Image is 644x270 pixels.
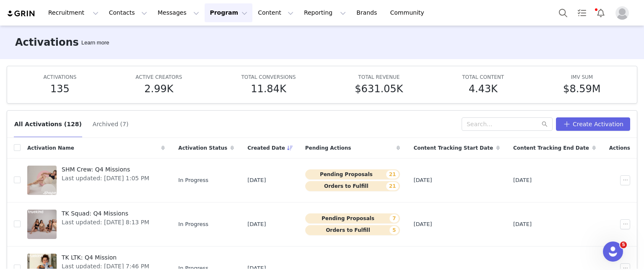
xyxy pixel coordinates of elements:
[43,74,76,80] span: ACTIVATIONS
[14,117,82,131] button: All Activations (128)
[462,74,504,80] span: TOTAL CONTENT
[62,253,149,262] span: TK LTK: Q4 Mission
[602,139,637,157] div: Actions
[178,144,227,152] span: Activation Status
[358,74,400,80] span: TOTAL REVENUE
[43,3,104,22] button: Recruitment
[513,144,589,152] span: Content Tracking End Date
[251,81,286,96] h5: 11.84K
[603,241,623,262] iframe: Intercom live chat
[305,181,400,191] button: Orders to Fulfill21
[80,39,111,47] div: Tooltip anchor
[571,74,593,80] span: IMV SUM
[247,220,266,228] span: [DATE]
[305,144,351,152] span: Pending Actions
[351,3,384,22] a: Brands
[413,144,493,152] span: Content Tracking Start Date
[305,213,400,223] button: Pending Proposals7
[355,81,403,96] h5: $631.05K
[542,121,548,127] i: icon: search
[554,3,572,22] button: Search
[413,176,432,184] span: [DATE]
[299,3,351,22] button: Reporting
[385,3,433,22] a: Community
[513,176,532,184] span: [DATE]
[62,174,149,183] span: Last updated: [DATE] 1:05 PM
[27,164,165,197] a: SHM Crew: Q4 MissionsLast updated: [DATE] 1:05 PM
[241,74,296,80] span: TOTAL CONVERSIONS
[205,3,252,22] button: Program
[573,3,591,22] a: Tasks
[556,117,630,131] button: Create Activation
[462,117,553,131] input: Search...
[144,81,173,96] h5: 2.99K
[62,165,149,174] span: SHM Crew: Q4 Missions
[413,220,432,228] span: [DATE]
[247,144,285,152] span: Created Date
[62,218,149,227] span: Last updated: [DATE] 8:13 PM
[104,3,152,22] button: Contacts
[469,81,498,96] h5: 4.43K
[563,81,600,96] h5: $8.59M
[135,74,182,80] span: ACTIVE CREATORS
[513,220,532,228] span: [DATE]
[62,209,149,218] span: TK Squad: Q4 Missions
[247,176,266,184] span: [DATE]
[615,6,629,20] img: placeholder-profile.jpg
[153,3,204,22] button: Messages
[92,117,129,131] button: Archived (7)
[178,220,208,228] span: In Progress
[50,81,70,96] h5: 135
[178,176,208,184] span: In Progress
[27,208,165,241] a: TK Squad: Q4 MissionsLast updated: [DATE] 8:13 PM
[7,10,36,18] img: grin logo
[305,169,400,179] button: Pending Proposals21
[592,3,610,22] button: Notifications
[305,225,400,235] button: Orders to Fulfill5
[620,241,627,248] span: 5
[610,6,637,20] button: Profile
[27,144,74,152] span: Activation Name
[253,3,299,22] button: Content
[15,35,79,50] h3: Activations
